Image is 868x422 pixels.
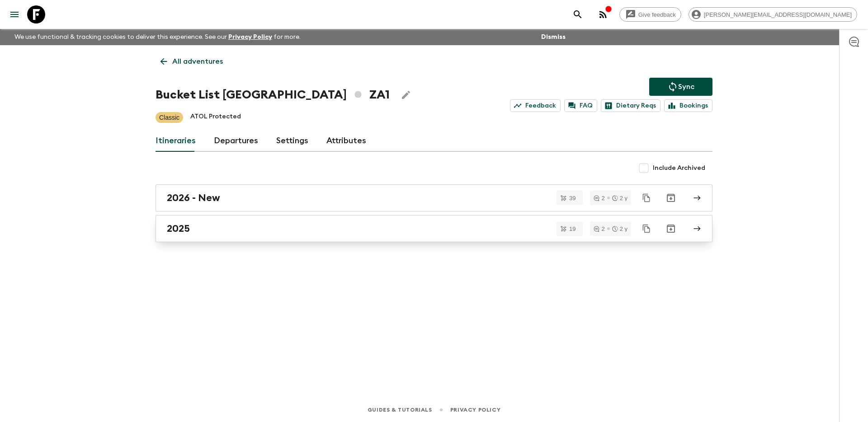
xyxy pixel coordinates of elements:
[638,190,655,206] button: Duplicate
[539,31,568,43] button: Dismiss
[172,56,223,67] p: All adventures
[5,5,24,23] button: menu
[619,7,681,22] a: Give feedback
[638,220,655,237] button: Duplicate
[159,113,179,122] p: Classic
[664,99,712,112] a: Bookings
[156,52,228,70] a: All adventures
[601,99,660,112] a: Dietary Reqs
[569,5,587,23] button: search adventures
[689,7,857,22] div: [PERSON_NAME][EMAIL_ADDRESS][DOMAIN_NAME]
[214,130,258,152] a: Departures
[633,11,681,18] span: Give feedback
[156,184,712,211] a: 2026 - New
[564,195,581,201] span: 39
[156,86,390,104] h1: Bucket List [GEOGRAPHIC_DATA] ZA1
[678,81,694,92] p: Sync
[594,195,604,201] div: 2
[653,164,705,173] span: Include Archived
[368,405,432,415] a: Guides & Tutorials
[510,99,561,112] a: Feedback
[276,130,308,152] a: Settings
[649,78,712,96] button: Sync adventure departures to the booking engine
[699,11,857,18] span: [PERSON_NAME][EMAIL_ADDRESS][DOMAIN_NAME]
[564,99,597,112] a: FAQ
[397,86,415,104] button: Edit Adventure Title
[662,220,680,238] button: Archive
[167,192,220,204] h2: 2026 - New
[564,226,581,232] span: 19
[11,29,304,45] p: We use functional & tracking cookies to deliver this experience. See our for more.
[326,130,366,152] a: Attributes
[450,405,500,415] a: Privacy Policy
[612,195,627,201] div: 2 y
[594,226,604,232] div: 2
[612,226,627,232] div: 2 y
[662,189,680,207] button: Archive
[156,130,196,152] a: Itineraries
[156,215,712,242] a: 2025
[190,112,241,123] p: ATOL Protected
[167,223,190,234] h2: 2025
[228,34,272,40] a: Privacy Policy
